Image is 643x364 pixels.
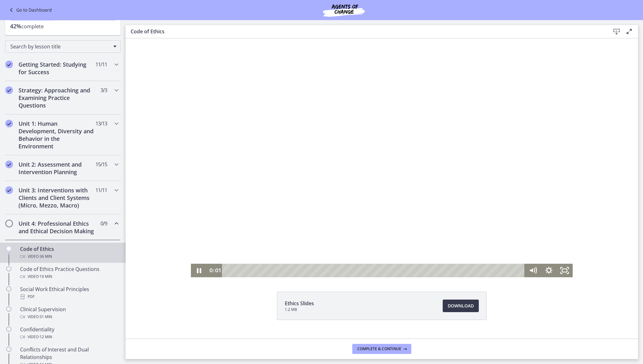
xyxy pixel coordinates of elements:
span: 15 / 15 [95,161,107,168]
h3: Code of Ethics [131,28,600,35]
h2: Getting Started: Studying for Success [19,61,95,76]
span: 3 / 3 [100,86,107,94]
div: Confidentiality [20,326,118,341]
span: · 12 min [39,333,52,341]
span: Search by lesson title [10,43,110,50]
span: Ethics Slides [285,300,314,307]
div: Video [20,253,118,260]
i: Completed [5,61,13,68]
span: 42% [10,22,21,30]
h2: Unit 2: Assessment and Intervention Planning [19,161,95,176]
p: complete [10,22,116,30]
div: Social Work Ethical Principles [20,285,118,301]
span: Download [448,302,474,310]
button: Fullscreen [431,225,447,239]
span: 1.2 MB [285,307,314,312]
div: Clinical Supervision [20,306,118,321]
img: Agents of Change [306,3,381,18]
a: Download [443,300,479,312]
h2: Unit 4: Professional Ethics and Ethical Decision Making [19,220,95,235]
span: · 36 min [39,253,52,260]
div: Video [20,313,118,321]
iframe: Video Lesson [126,38,638,277]
span: 0 / 9 [100,220,107,227]
div: Video [20,333,118,341]
h2: Unit 1: Human Development, Diversity and Behavior in the Environment [19,120,95,150]
span: 11 / 11 [95,186,107,194]
span: 11 / 11 [95,61,107,68]
span: · 19 min [39,273,52,280]
div: PDF [20,293,118,301]
span: 13 / 13 [95,120,107,127]
h2: Strategy: Approaching and Examining Practice Questions [19,86,95,109]
a: Go to Dashboard [8,6,52,14]
i: Completed [5,120,13,127]
div: Video [20,273,118,280]
div: Code of Ethics Practice Questions [20,265,118,280]
h2: Unit 3: Interventions with Clients and Client Systems (Micro, Mezzo, Macro) [19,186,95,209]
span: · 31 min [39,313,52,321]
span: Complete & continue [357,346,401,351]
button: Complete & continue [352,344,411,354]
div: Search by lesson title [5,40,121,53]
div: Code of Ethics [20,245,118,260]
i: Completed [5,186,13,194]
button: Show settings menu [415,225,431,239]
i: Completed [5,161,13,168]
button: Mute [399,225,415,239]
i: Completed [5,86,13,94]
